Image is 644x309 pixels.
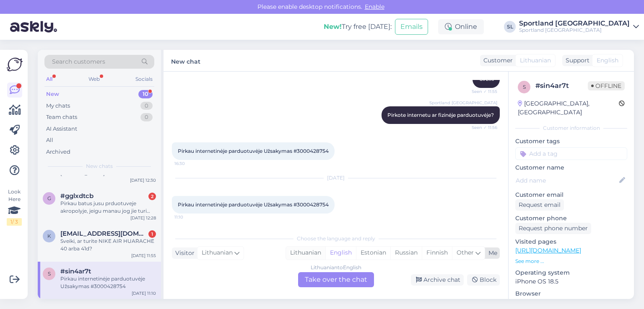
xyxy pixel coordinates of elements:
div: Web [87,74,101,85]
span: g [47,195,51,201]
div: Sportland [GEOGRAPHIC_DATA] [519,20,630,27]
div: [GEOGRAPHIC_DATA], [GEOGRAPHIC_DATA] [518,99,619,117]
div: English [325,247,356,259]
span: #sin4ar7t [60,268,91,275]
div: All [46,136,53,144]
div: [DATE] 12:30 [130,177,156,183]
div: Lithuanian to English [311,264,361,271]
div: [DATE] 11:10 [132,290,156,296]
span: s [48,270,51,277]
a: [URL][DOMAIN_NAME] [515,247,581,254]
div: Sveiki, ar turite NIKE AIR HUARACHE 40 arba 41d? [60,237,156,252]
div: Look Here [7,188,22,226]
span: s [523,84,526,90]
div: 1 / 3 [7,218,22,226]
div: 1 [148,230,156,238]
div: Take over the chat [298,272,374,287]
div: Pirkau internetinėje parduotuvėje Užsakymas #3000428754 [60,275,156,290]
div: Socials [134,74,154,85]
span: Pirkau internetinėje parduotuvėje Užsakymas #3000428754 [178,148,329,154]
div: Sportland [GEOGRAPHIC_DATA] [519,27,630,33]
div: Team chats [46,113,77,121]
p: Safari 18.5 [515,298,627,307]
div: Me [485,249,497,257]
span: Enable [362,3,387,10]
div: New [46,90,59,98]
div: 10 [138,90,153,98]
div: Block [467,274,500,286]
span: Pirkau internetinėje parduotuvėje Užsakymas #3000428754 [178,201,329,208]
input: Add name [516,176,618,185]
p: Visited pages [515,237,627,246]
span: English [597,56,618,65]
span: k [47,233,51,239]
span: Seen ✓ 11:55 [466,88,497,95]
div: Russian [390,247,422,259]
div: Support [562,56,589,65]
span: Offline [588,81,625,90]
b: New! [324,23,342,31]
label: New chat [171,55,200,66]
div: Request email [515,199,564,211]
span: Search customers [52,57,105,66]
p: Browser [515,289,627,298]
div: Pirkau batus jusu prduotuveje akropolyje, jeigu manau jog jie turi gamyklini broka, bet nezinau k... [60,200,156,215]
div: [DATE] 12:28 [130,215,156,221]
div: [DATE] 11:55 [131,252,156,259]
p: See more ... [515,257,627,265]
span: Other [457,249,474,256]
div: 2 [148,193,156,200]
div: 0 [140,113,153,121]
input: Add a tag [515,147,627,160]
a: Sportland [GEOGRAPHIC_DATA]Sportland [GEOGRAPHIC_DATA] [519,20,639,33]
div: [DATE] [172,174,500,182]
span: kamilyte221@gmail.com [60,230,148,237]
p: Customer email [515,191,627,199]
div: # sin4ar7t [535,81,588,91]
span: Lithuanian [520,56,551,65]
img: Askly Logo [7,57,23,72]
span: Seen ✓ 11:56 [466,124,497,131]
div: 0 [140,102,153,110]
div: Lithuanian [286,247,325,259]
span: #gglxdtcb [60,192,93,200]
div: My chats [46,102,70,110]
div: Estonian [356,247,390,259]
p: iPhone OS 18.5 [515,277,627,286]
div: Customer information [515,124,627,132]
span: Sportland [GEOGRAPHIC_DATA] [429,100,497,106]
div: Try free [DATE]: [324,22,392,32]
button: Emails [395,19,428,35]
span: New chats [86,162,113,170]
div: Archived [46,148,70,156]
p: Customer phone [515,214,627,223]
p: Customer tags [515,137,627,146]
span: Pirkote internetu ar fizinėje parduotuvėje? [387,112,494,118]
p: Customer name [515,163,627,172]
div: Finnish [422,247,452,259]
div: SL [504,21,516,33]
span: 16:30 [174,160,206,167]
div: Request phone number [515,223,591,234]
p: Operating system [515,268,627,277]
div: Online [438,19,484,34]
div: Customer [480,56,513,65]
div: Visitor [172,249,195,257]
div: Choose the language and reply [172,235,500,242]
div: All [44,74,54,85]
div: AI Assistant [46,125,77,133]
span: 11:10 [174,214,206,220]
span: Lithuanian [202,248,233,257]
div: Archive chat [411,274,464,286]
